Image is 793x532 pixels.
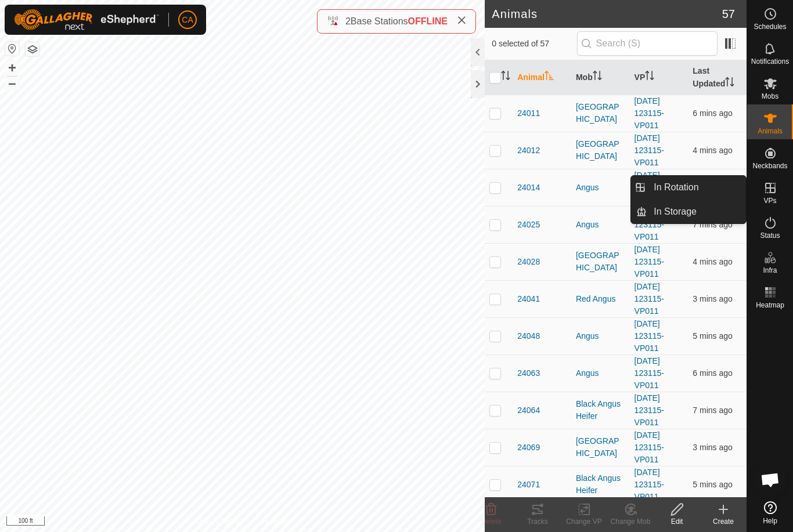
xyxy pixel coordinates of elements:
[576,435,625,459] div: [GEOGRAPHIC_DATA]
[182,14,193,26] span: CA
[517,367,540,379] span: 24063
[5,42,19,56] button: Reset Map
[26,42,39,56] button: Map Layers
[577,31,718,56] input: Search (S)
[576,472,625,497] div: Black Angus Heifer
[758,128,783,135] span: Animals
[517,256,540,268] span: 24028
[345,16,351,26] span: 2
[654,205,697,219] span: In Storage
[693,108,732,118] span: 12 Sep 2025 at 10:00 pm
[607,516,654,527] div: Change Mob
[545,73,554,82] p-sorticon: Activate to sort
[517,441,540,454] span: 24069
[517,107,540,120] span: 24011
[693,294,732,303] span: 12 Sep 2025 at 10:03 pm
[753,462,788,497] div: Open chat
[762,93,778,100] span: Mobs
[693,406,732,415] span: 12 Sep 2025 at 9:59 pm
[700,516,747,527] div: Create
[517,293,540,305] span: 24041
[517,479,540,491] span: 24071
[635,468,664,501] a: [DATE] 123115-VP011
[754,23,786,30] span: Schedules
[576,293,625,305] div: Red Angus
[576,182,625,194] div: Angus
[760,232,780,239] span: Status
[576,219,625,231] div: Angus
[351,16,408,26] span: Base Stations
[576,138,625,162] div: [GEOGRAPHIC_DATA]
[630,60,689,95] th: VP
[693,331,732,341] span: 12 Sep 2025 at 10:02 pm
[693,257,732,266] span: 12 Sep 2025 at 10:02 pm
[763,517,777,524] span: Help
[517,404,540,417] span: 24064
[635,430,664,464] a: [DATE] 123115-VP011
[492,38,576,50] span: 0 selected of 57
[693,368,732,378] span: 12 Sep 2025 at 10:00 pm
[635,282,664,316] a: [DATE] 123115-VP011
[514,516,561,527] div: Tracks
[654,516,700,527] div: Edit
[501,73,510,82] p-sorticon: Activate to sort
[14,9,159,30] img: Gallagher Logo
[693,480,732,489] span: 12 Sep 2025 at 10:01 pm
[492,7,722,21] h2: Animals
[688,60,747,95] th: Last Updated
[517,144,540,157] span: 24012
[635,171,664,204] a: [DATE] 123115-VP011
[631,200,746,223] li: In Storage
[561,516,607,527] div: Change VP
[635,319,664,353] a: [DATE] 123115-VP011
[5,61,19,75] button: +
[576,330,625,342] div: Angus
[747,497,793,529] a: Help
[481,517,502,526] span: Delete
[647,176,746,199] a: In Rotation
[635,356,664,390] a: [DATE] 123115-VP011
[513,60,571,95] th: Animal
[197,517,240,527] a: Privacy Policy
[631,176,746,199] li: In Rotation
[756,302,784,309] span: Heatmap
[576,367,625,379] div: Angus
[635,245,664,278] a: [DATE] 123115-VP011
[576,398,625,422] div: Black Angus Heifer
[517,182,540,194] span: 24014
[576,249,625,274] div: [GEOGRAPHIC_DATA]
[254,517,288,527] a: Contact Us
[725,79,734,88] p-sorticon: Activate to sort
[593,73,602,82] p-sorticon: Activate to sort
[722,5,735,23] span: 57
[5,76,19,90] button: –
[654,180,698,194] span: In Rotation
[752,162,787,169] span: Neckbands
[635,96,664,130] a: [DATE] 123115-VP011
[645,73,654,82] p-sorticon: Activate to sort
[571,60,630,95] th: Mob
[576,101,625,125] div: [GEOGRAPHIC_DATA]
[763,267,777,274] span: Infra
[647,200,746,223] a: In Storage
[635,393,664,427] a: [DATE] 123115-VP011
[408,16,448,26] span: OFFLINE
[693,220,732,229] span: 12 Sep 2025 at 10:00 pm
[517,330,540,342] span: 24048
[635,208,664,241] a: [DATE] 123115-VP011
[763,197,776,204] span: VPs
[517,219,540,231] span: 24025
[693,146,732,155] span: 12 Sep 2025 at 10:02 pm
[751,58,789,65] span: Notifications
[635,133,664,167] a: [DATE] 123115-VP011
[693,443,732,452] span: 12 Sep 2025 at 10:03 pm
